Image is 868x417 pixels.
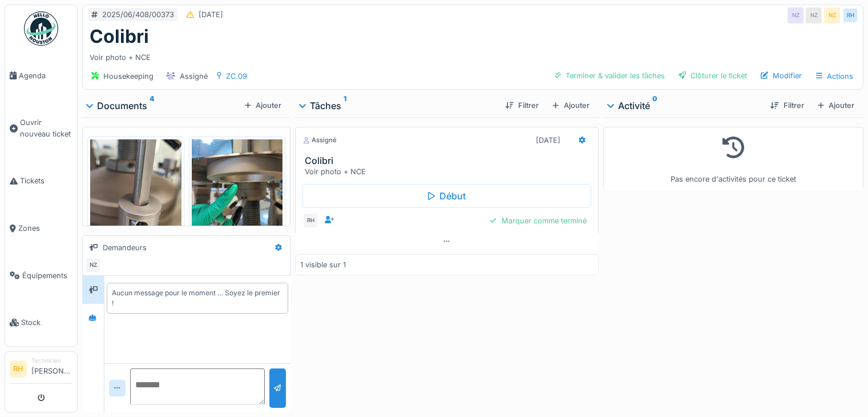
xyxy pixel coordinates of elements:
[31,356,72,365] div: Technicien
[813,98,859,113] div: Ajouter
[31,356,72,381] li: [PERSON_NAME]
[302,135,337,145] div: Assigné
[24,11,58,46] img: Badge_color-CXgf-gQk.svg
[240,98,286,113] div: Ajouter
[300,259,346,270] div: 1 visible sur 1
[756,68,806,83] div: Modifier
[10,356,72,384] a: RH Technicien[PERSON_NAME]
[90,47,856,63] div: Voir photo + NCE
[302,184,591,208] div: Début
[305,155,594,166] h3: Colibri
[608,99,762,113] div: Activité
[842,7,858,23] div: RH
[199,9,223,20] div: [DATE]
[788,7,804,23] div: NZ
[21,317,72,328] span: Stock
[766,98,808,113] div: Filtrer
[102,9,174,20] div: 2025/06/408/00373
[180,71,208,82] div: Assigné
[20,117,72,139] span: Ouvrir nouveau ticket
[550,68,669,83] div: Terminer & valider les tâches
[486,213,591,228] div: Marquer comme terminé
[192,139,283,231] img: fgqqcmi3j7j3wc3mwwn20g9kk3ux
[536,135,560,146] div: [DATE]
[5,158,77,205] a: Tickets
[226,71,247,82] div: ZC.09
[5,99,77,158] a: Ouvrir nouveau ticket
[112,288,283,308] div: Aucun message pour le moment … Soyez le premier !
[20,175,72,186] span: Tickets
[5,52,77,99] a: Agenda
[22,270,72,281] span: Équipements
[18,223,72,234] span: Zones
[103,71,154,82] div: Housekeeping
[548,98,594,113] div: Ajouter
[344,99,346,113] sup: 1
[5,299,77,347] a: Stock
[300,99,496,113] div: Tâches
[305,166,594,177] div: Voir photo + NCE
[674,68,752,83] div: Clôturer le ticket
[5,252,77,299] a: Équipements
[652,99,657,113] sup: 0
[10,360,27,378] li: RH
[103,242,147,253] div: Demandeurs
[501,98,543,113] div: Filtrer
[85,257,101,273] div: NZ
[302,212,318,228] div: RH
[87,99,240,113] div: Documents
[611,132,856,185] div: Pas encore d'activités pour ce ticket
[811,68,858,85] div: Actions
[150,99,154,113] sup: 4
[90,139,181,231] img: 9o6chts7pasvdhheudbnjrzaxaym
[19,70,72,81] span: Agenda
[90,26,149,47] h1: Colibri
[824,7,840,23] div: NZ
[806,7,822,23] div: NZ
[5,205,77,252] a: Zones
